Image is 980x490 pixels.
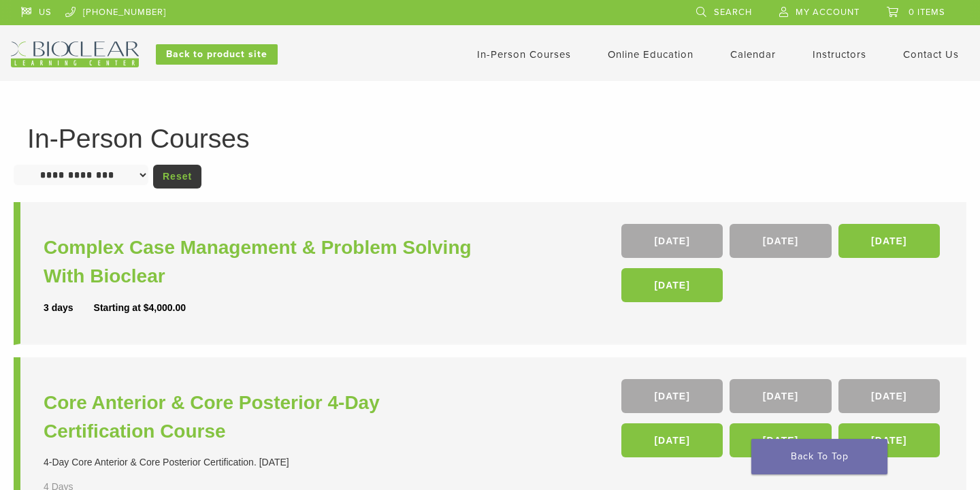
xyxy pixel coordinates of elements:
a: Back To Top [751,439,887,474]
div: 3 days [44,301,94,315]
a: [DATE] [838,379,940,413]
img: Bioclear [11,42,139,67]
a: [DATE] [621,224,723,258]
a: Core Anterior & Core Posterior 4-Day Certification Course [44,389,493,446]
a: Contact Us [903,48,959,61]
a: [DATE] [621,268,723,302]
a: [DATE] [730,423,831,457]
div: , , , [621,224,943,309]
div: , , , , , [621,379,943,464]
a: Reset [153,165,201,189]
span: My Account [796,7,860,18]
h1: In-Person Courses [27,125,953,152]
div: Starting at $4,000.00 [94,301,186,315]
a: [DATE] [730,224,831,258]
a: [DATE] [730,379,831,413]
a: [DATE] [621,423,723,457]
a: Complex Case Management & Problem Solving With Bioclear [44,233,493,291]
a: Calendar [730,48,776,61]
span: Search [714,7,752,18]
a: In-Person Courses [477,48,571,61]
a: Online Education [608,48,693,61]
div: 4-Day Core Anterior & Core Posterior Certification. [DATE] [44,455,493,470]
a: [DATE] [621,379,723,413]
span: 0 items [909,7,945,18]
a: [DATE] [838,224,940,258]
a: [DATE] [838,423,940,457]
a: Instructors [813,48,866,61]
a: Back to product site [156,44,278,65]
